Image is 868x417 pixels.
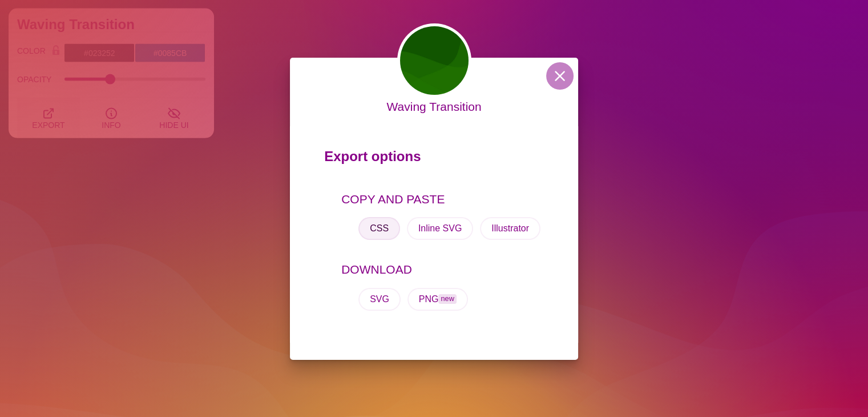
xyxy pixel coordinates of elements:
[407,288,468,311] button: PNGnew
[341,190,544,209] p: COPY AND PASTE
[341,260,544,279] p: DOWNLOAD
[324,143,544,175] p: Export options
[397,23,471,98] img: green overlapping wave design
[480,217,540,240] button: Illustrator
[438,294,456,304] span: new
[358,288,401,311] button: SVG
[407,217,473,240] button: Inline SVG
[358,217,400,240] button: CSS
[386,98,481,116] p: Waving Transition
